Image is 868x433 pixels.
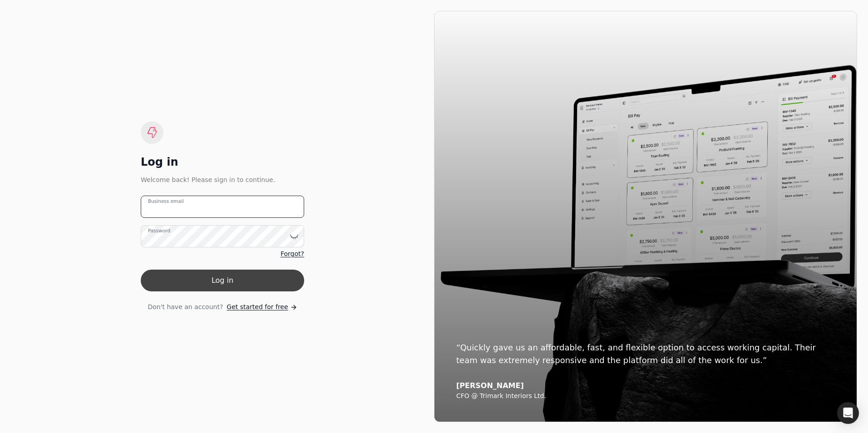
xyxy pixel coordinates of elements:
span: Get started for free [227,302,288,312]
a: Get started for free [227,302,297,312]
a: Forgot? [281,249,304,259]
div: “Quickly gave us an affordable, fast, and flexible option to access working capital. Their team w... [456,341,835,367]
div: CFO @ Trimark Interiors Ltd. [456,392,835,400]
label: Password [148,227,170,235]
label: Business email [148,198,184,205]
div: [PERSON_NAME] [456,381,835,390]
button: Log in [141,270,304,291]
div: Welcome back! Please sign in to continue. [141,175,304,185]
div: Open Intercom Messenger [837,402,859,424]
div: Log in [141,155,304,169]
span: Don't have an account? [148,302,223,312]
